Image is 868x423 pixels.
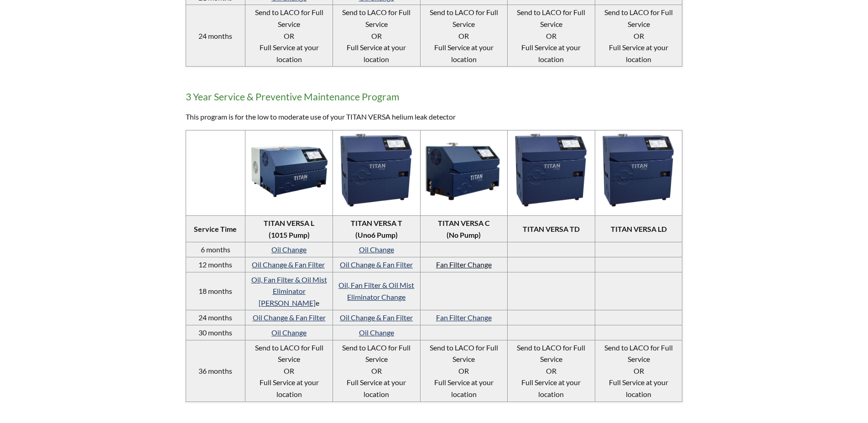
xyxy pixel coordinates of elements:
[186,242,245,257] td: 6 months
[251,275,327,307] a: Oil, Fan Filter & Oil Mist Eliminator [PERSON_NAME]
[340,260,413,269] a: Oil Change & Fan Filter
[420,5,508,67] td: Send to LACO for Full Service OR Full Service at your location
[595,5,682,67] td: Send to LACO for Full Service OR Full Service at your location
[271,245,307,254] a: Oil Change
[264,219,314,239] strong: TITAN VERSA L (1015 Pump)
[252,260,325,269] a: Oil Change & Fan Filter
[436,313,492,322] a: Fan Filter Change
[333,340,420,402] td: Send to LACO for Full Service OR Full Service at your location
[186,272,245,310] td: 18 months
[248,143,330,200] img: VERSA-L.jpg
[351,219,402,239] strong: TITAN VERSA T (Uno6 Pump)
[359,245,394,254] a: Oil Change
[420,340,508,402] td: Send to LACO for Full Service OR Full Service at your location
[436,260,492,269] a: Fan Filter Change
[186,91,400,103] span: 3 Year Service & Preventive Maintenance Program
[186,111,683,123] p: This program is for the low to moderate use of your TITAN VERSA helium leak detector
[359,328,394,337] a: Oil Change
[253,313,326,322] a: Oil Change & Fan Filter
[340,313,413,322] a: Oil Change & Fan Filter
[186,325,245,340] td: 30 months
[508,5,595,67] td: Send to LACO for Full Service OR Full Service at your location
[510,132,593,211] img: VERSA_T_TD-ISO-LEFT-Hi-Res.jpg
[338,281,414,301] a: Oil, Fan Filter & Oil Mist Eliminator Change
[186,310,245,325] td: 24 months
[508,340,595,402] td: Send to LACO for Full Service OR Full Service at your location
[186,340,245,402] td: 36 months
[611,225,667,233] strong: TITAN VERSA LD
[335,132,418,211] img: VERSA_T_TD-ISO-LEFT-Hi-Res.jpg
[271,328,307,337] a: Oil Change
[423,140,505,203] img: VERSA_C-P-I3.jpg
[333,5,420,67] td: Send to LACO for Full Service OR Full Service at your location
[194,225,237,233] strong: Service Time
[245,272,333,310] td: e
[186,257,245,272] td: 12 months
[186,5,245,67] td: 24 months
[595,340,682,402] td: Send to LACO for Full Service OR Full Service at your location
[598,132,680,211] img: VERSA_T_TD-ISO-LEFT-Hi-Res.jpg
[523,225,580,233] strong: TITAN VERSA TD
[438,219,490,239] strong: TITAN VERSA C (No Pump)
[245,340,333,402] td: Send to LACO for Full Service OR Full Service at your location
[245,5,333,67] td: Send to LACO for Full Service OR Full Service at your location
